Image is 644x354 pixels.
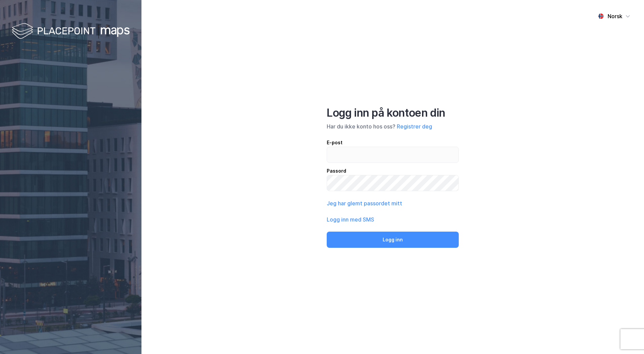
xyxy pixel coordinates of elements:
[397,122,432,130] button: Registrer deg
[327,215,374,224] button: Logg inn med SMS
[327,232,459,248] button: Logg inn
[327,167,459,175] div: Passord
[608,12,622,20] div: Norsk
[12,22,130,41] img: logo-white.f07954bde2210d2a523dddb988cd2aa7.svg
[327,199,402,207] button: Jeg har glemt passordet mitt
[327,122,459,130] div: Har du ikke konto hos oss?
[610,322,644,354] div: Kontrollprogram for chat
[610,322,644,354] iframe: Chat Widget
[327,139,459,147] div: E-post
[327,106,459,120] div: Logg inn på kontoen din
